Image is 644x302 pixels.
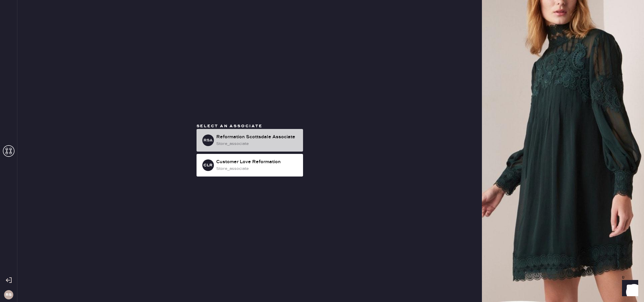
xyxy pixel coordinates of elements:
[216,159,298,165] div: Customer Love Reformation
[216,141,298,147] div: store_associate
[216,165,298,172] div: store_associate
[617,276,641,301] iframe: Front Chat
[203,138,213,142] h3: RSA
[216,134,298,141] div: Reformation Scottsdale Associate
[197,123,263,129] span: Select an associate
[5,293,12,297] h3: RS
[203,163,212,167] h3: CLR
